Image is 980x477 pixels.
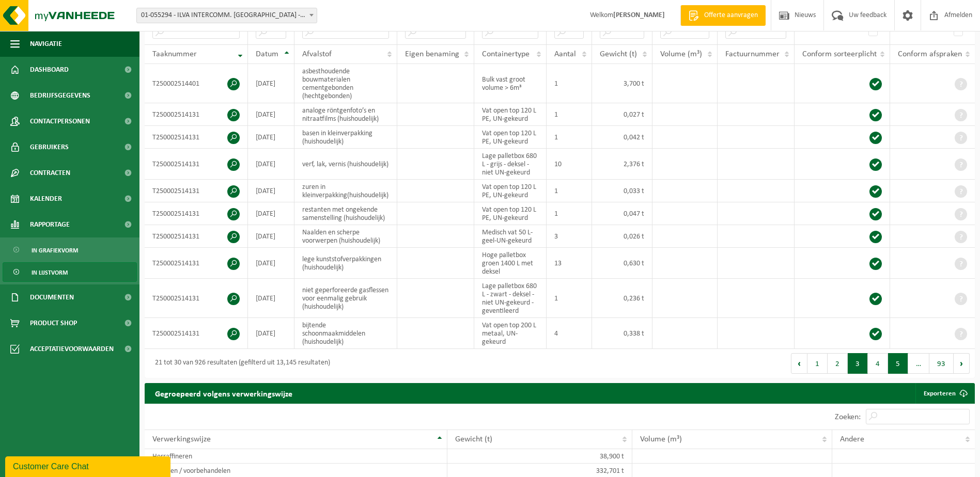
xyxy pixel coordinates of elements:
h2: Gegroepeerd volgens verwerkingswijze [145,383,303,403]
button: Previous [791,353,807,374]
button: 4 [868,353,888,374]
strong: [PERSON_NAME] [613,11,665,19]
td: Bulk vast groot volume > 6m³ [474,64,547,103]
span: In lijstvorm [32,263,68,282]
span: Factuurnummer [725,50,780,58]
td: 1 [547,64,592,103]
td: 3,700 t [592,64,652,103]
td: restanten met ongekende samenstelling (huishoudelijk) [294,202,397,225]
a: Offerte aanvragen [680,5,766,26]
td: T250002514131 [145,126,248,149]
button: 5 [888,353,908,374]
td: Lage palletbox 680 L - grijs - deksel - niet UN-gekeurd [474,149,547,180]
td: T250002514131 [145,225,248,248]
span: Offerte aanvragen [702,10,760,21]
td: Vat open top 120 L PE, UN-gekeurd [474,202,547,225]
span: Eigen benaming [405,50,459,58]
button: 1 [807,353,828,374]
td: basen in kleinverpakking (huishoudelijk) [294,126,397,149]
td: bijtende schoonmaakmiddelen (huishoudelijk) [294,318,397,349]
td: Herraffineren [145,449,447,464]
span: Contracten [30,160,70,186]
td: [DATE] [248,180,294,202]
td: T250002514401 [145,64,248,103]
td: 0,042 t [592,126,652,149]
span: Taaknummer [152,50,197,58]
td: 0,027 t [592,103,652,126]
td: T250002514131 [145,180,248,202]
span: Volume (m³) [640,435,682,443]
td: 1 [547,126,592,149]
td: T250002514131 [145,248,248,279]
td: 10 [547,149,592,180]
span: Gewicht (t) [455,435,492,443]
td: 0,630 t [592,248,652,279]
td: 1 [547,202,592,225]
span: Navigatie [30,31,62,57]
td: T250002514131 [145,318,248,349]
td: 0,033 t [592,180,652,202]
button: 3 [848,353,868,374]
td: [DATE] [248,225,294,248]
a: Exporteren [915,383,974,404]
button: Next [954,353,970,374]
td: [DATE] [248,103,294,126]
td: T250002514131 [145,103,248,126]
td: 0,047 t [592,202,652,225]
button: 93 [929,353,954,374]
td: T250002514131 [145,149,248,180]
span: Verwerkingswijze [152,435,211,443]
td: lege kunststofverpakkingen (huishoudelijk) [294,248,397,279]
td: 1 [547,180,592,202]
td: asbesthoudende bouwmaterialen cementgebonden (hechtgebonden) [294,64,397,103]
span: Conform sorteerplicht [802,50,877,58]
td: analoge röntgenfoto’s en nitraatfilms (huishoudelijk) [294,103,397,126]
td: Hoge palletbox groen 1400 L met deksel [474,248,547,279]
td: 1 [547,279,592,318]
span: Volume (m³) [660,50,702,58]
button: 2 [828,353,848,374]
td: [DATE] [248,279,294,318]
td: T250002514131 [145,202,248,225]
td: Vat open top 120 L PE, UN-gekeurd [474,180,547,202]
td: zuren in kleinverpakking(huishoudelijk) [294,180,397,202]
td: 1 [547,103,592,126]
span: 01-055294 - ILVA INTERCOMM. EREMBODEGEM - EREMBODEGEM [136,8,317,23]
span: Documenten [30,284,74,310]
span: Gebruikers [30,134,69,160]
td: 2,376 t [592,149,652,180]
td: Vat open top 120 L PE, UN-gekeurd [474,126,547,149]
td: 0,026 t [592,225,652,248]
td: 38,900 t [447,449,632,464]
a: In lijstvorm [3,262,137,282]
iframe: chat widget [5,454,173,477]
span: In grafiekvorm [32,241,78,260]
td: [DATE] [248,248,294,279]
td: 4 [547,318,592,349]
span: … [908,353,929,374]
span: Aantal [554,50,576,58]
td: [DATE] [248,318,294,349]
span: Afvalstof [302,50,332,58]
span: Andere [840,435,864,443]
span: Bedrijfsgegevens [30,83,90,108]
td: 3 [547,225,592,248]
span: Contactpersonen [30,108,90,134]
span: Datum [256,50,278,58]
td: [DATE] [248,149,294,180]
td: verf, lak, vernis (huishoudelijk) [294,149,397,180]
label: Zoeken: [835,413,861,421]
td: [DATE] [248,202,294,225]
a: In grafiekvorm [3,240,137,260]
div: 21 tot 30 van 926 resultaten (gefilterd uit 13,145 resultaten) [150,354,330,373]
span: 01-055294 - ILVA INTERCOMM. EREMBODEGEM - EREMBODEGEM [137,8,317,23]
span: Dashboard [30,57,69,83]
span: Product Shop [30,310,77,336]
td: [DATE] [248,126,294,149]
td: 0,236 t [592,279,652,318]
span: Gewicht (t) [600,50,637,58]
span: Conform afspraken [898,50,962,58]
span: Acceptatievoorwaarden [30,336,114,362]
span: Rapportage [30,212,70,237]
